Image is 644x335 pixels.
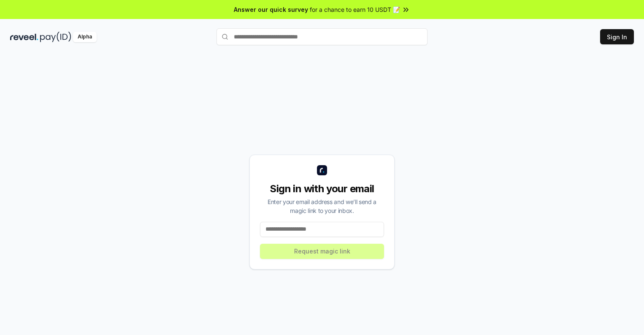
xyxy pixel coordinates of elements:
[600,29,634,44] button: Sign In
[73,32,97,42] div: Alpha
[40,32,71,42] img: pay_id
[10,32,38,42] img: reveel_dark
[260,182,384,196] div: Sign in with your email
[260,197,384,215] div: Enter your email address and we’ll send a magic link to your inbox.
[234,5,308,14] span: Answer our quick survey
[310,5,400,14] span: for a chance to earn 10 USDT 📝
[317,165,327,175] img: logo_small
